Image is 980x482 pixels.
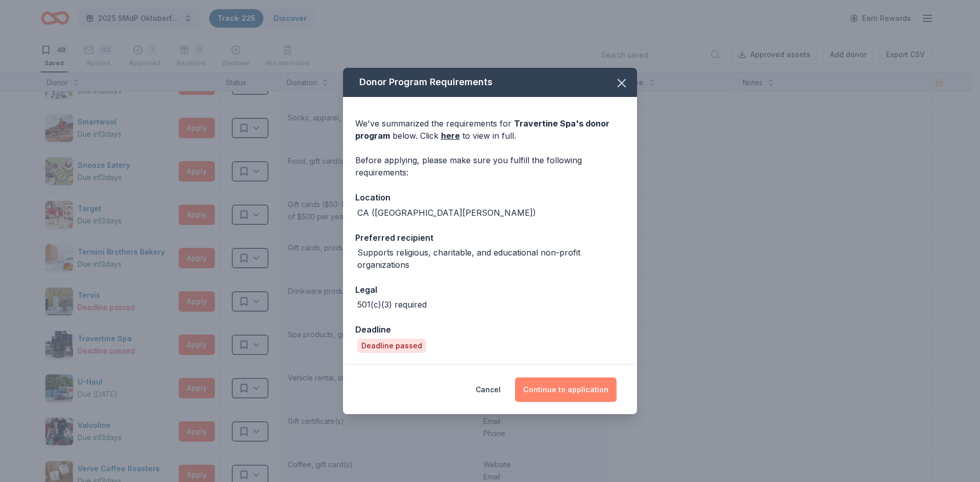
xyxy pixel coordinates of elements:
[343,68,637,97] div: Donor Program Requirements
[476,377,501,402] button: Cancel
[357,339,426,353] div: Deadline passed
[357,298,427,311] div: 501(c)(3) required
[515,377,617,402] button: Continue to application
[357,246,625,271] div: Supports religious, charitable, and educational non-profit organizations
[355,154,625,179] div: Before applying, please make sure you fulfill the following requirements:
[357,207,536,219] div: CA ([GEOGRAPHIC_DATA][PERSON_NAME])
[355,191,625,204] div: Location
[441,130,460,142] a: here
[355,117,625,142] div: We've summarized the requirements for below. Click to view in full.
[355,231,625,244] div: Preferred recipient
[355,283,625,296] div: Legal
[355,323,625,336] div: Deadline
